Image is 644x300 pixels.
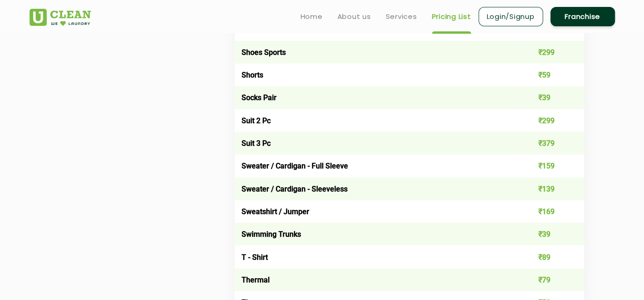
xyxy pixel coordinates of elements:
a: Home [301,11,323,22]
td: Thermal [235,269,514,291]
td: Sweatshirt / Jumper [235,200,514,223]
a: Franchise [550,7,615,26]
td: Suit 3 Pc [235,132,514,155]
a: Services [386,11,417,22]
td: ₹299 [514,41,584,64]
td: ₹39 [514,86,584,109]
td: ₹59 [514,64,584,86]
td: Suit 2 Pc [235,109,514,132]
td: ₹139 [514,178,584,200]
a: Pricing List [432,11,471,22]
td: Socks Pair [235,86,514,109]
td: Shorts [235,64,514,86]
td: Swimming Trunks [235,223,514,246]
td: Shoes Sports [235,41,514,64]
td: T - Shirt [235,246,514,268]
td: ₹79 [514,269,584,291]
a: Login/Signup [479,7,543,26]
td: ₹379 [514,132,584,155]
td: Sweater / Cardigan - Sleeveless [235,178,514,200]
td: ₹159 [514,155,584,177]
a: About us [337,11,371,22]
td: ₹299 [514,109,584,132]
td: Sweater / Cardigan - Full Sleeve [235,155,514,177]
td: ₹39 [514,223,584,246]
img: UClean Laundry and Dry Cleaning [30,9,91,26]
td: ₹169 [514,200,584,223]
td: ₹89 [514,246,584,268]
